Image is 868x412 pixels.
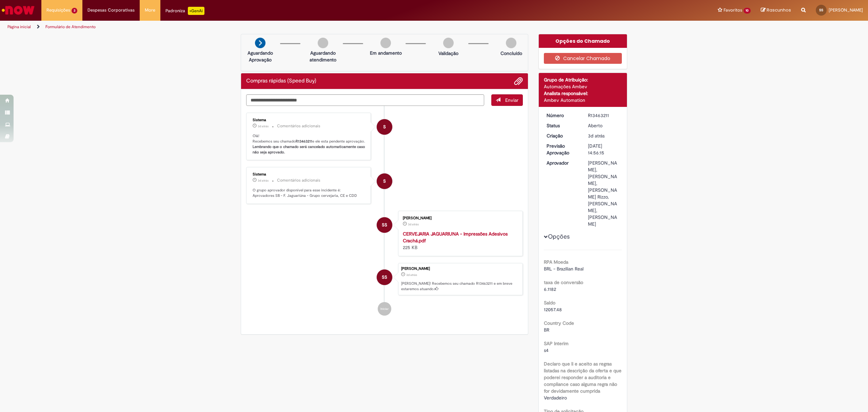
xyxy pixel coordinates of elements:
dt: Previsão Aprovação [541,143,583,156]
small: Comentários adicionais [277,123,320,129]
span: s4 [544,347,549,353]
b: taxa de conversão [544,279,583,285]
div: [PERSON_NAME] [401,267,519,271]
p: +GenAi [188,7,204,15]
dt: Criação [541,132,583,139]
div: Sistema [253,172,366,176]
span: SS [382,217,387,233]
div: R13463211 [588,112,619,119]
div: Grupo de Atribuição: [544,76,622,83]
span: 3d atrás [588,133,605,139]
b: RPA Moeda [544,259,568,265]
img: img-circle-grey.png [380,38,391,48]
span: S [383,119,386,135]
span: BR [544,327,549,333]
b: Declaro que li e aceito as regras listadas na descrição da oferta e que poderei responder a audit... [544,361,622,394]
div: 29/08/2025 15:56:15 [588,132,619,139]
button: Enviar [491,94,523,106]
ul: Trilhas de página [5,21,574,33]
img: img-circle-grey.png [318,38,328,48]
b: Saldo [544,300,555,306]
div: Analista responsável: [544,90,622,97]
div: Sistema [253,118,366,122]
span: 3d atrás [258,124,269,128]
button: Adicionar anexos [514,77,523,86]
span: SS [819,8,823,12]
small: Comentários adicionais [277,177,320,183]
p: Aguardando atendimento [307,50,339,63]
img: img-circle-grey.png [506,38,516,48]
b: SAP Interim [544,340,569,347]
time: 29/08/2025 15:56:12 [408,222,419,226]
time: 29/08/2025 15:56:15 [406,273,417,277]
textarea: Digite sua mensagem aqui... [246,94,484,106]
dt: Aprovador [541,160,583,166]
div: System [377,119,392,135]
ul: Histórico de tíquete [246,106,523,322]
p: O grupo aprovador disponível para esse incidente é: Aprovadores SB - F. Jaguariúna - Grupo cervej... [253,188,366,198]
span: 10 [744,8,751,14]
div: [DATE] 14:56:15 [588,143,619,156]
div: Automações Ambev [544,83,622,90]
div: Stephni Silva [377,217,392,233]
li: Stephni Silva [246,263,523,296]
span: Requisições [46,7,70,14]
span: 6.1182 [544,286,556,292]
p: Concluído [500,50,522,57]
span: Verdadeiro [544,395,567,401]
dt: Status [541,122,583,129]
span: 3d atrás [408,222,419,226]
p: Em andamento [370,50,402,56]
time: 29/08/2025 15:56:15 [588,133,605,139]
img: ServiceNow [1,3,36,17]
button: Cancelar Chamado [544,53,622,64]
span: Enviar [505,97,518,103]
div: System [377,173,392,189]
span: Despesas Corporativas [87,7,135,14]
span: S [383,173,386,189]
a: Formulário de Atendimento [45,24,96,30]
b: Lembrando que o chamado será cancelado automaticamente caso não seja aprovado. [253,144,366,155]
a: Rascunhos [761,7,791,14]
span: SS [382,269,387,285]
div: Opções do Chamado [539,34,627,48]
div: Ambev Automation [544,97,622,104]
div: [PERSON_NAME] [403,216,516,220]
div: [PERSON_NAME], [PERSON_NAME], [PERSON_NAME] Rizzo, [PERSON_NAME], [PERSON_NAME] [588,160,619,227]
div: Stephni Silva [377,269,392,285]
div: Padroniza [165,7,204,15]
span: 12057.48 [544,306,562,313]
div: Aberto [588,122,619,129]
p: Olá! Recebemos seu chamado e ele esta pendente aprovação. [253,133,366,155]
span: More [145,7,155,14]
p: [PERSON_NAME]! Recebemos seu chamado R13463211 e em breve estaremos atuando. [401,281,519,292]
time: 29/08/2025 15:56:28 [258,124,269,128]
dt: Número [541,112,583,119]
h2: Compras rápidas (Speed Buy) Histórico de tíquete [246,78,316,84]
span: Rascunhos [767,7,791,13]
span: Favoritos [724,7,742,14]
a: Página inicial [7,24,31,30]
b: Country Code [544,320,574,326]
p: Aguardando Aprovação [244,50,277,63]
img: arrow-next.png [255,38,265,48]
img: img-circle-grey.png [443,38,454,48]
time: 29/08/2025 15:56:27 [258,179,269,183]
span: BRL - Brazilian Real [544,266,584,272]
span: [PERSON_NAME] [829,7,863,13]
a: CERVEJARIA JAGUARIUNA - Impressões Adesivos Crachá.pdf [403,231,508,244]
span: 3d atrás [406,273,417,277]
span: 3 [72,8,77,14]
div: 225 KB [403,230,516,251]
span: 3d atrás [258,179,269,183]
b: R13463211 [296,139,312,144]
p: Validação [438,50,458,57]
